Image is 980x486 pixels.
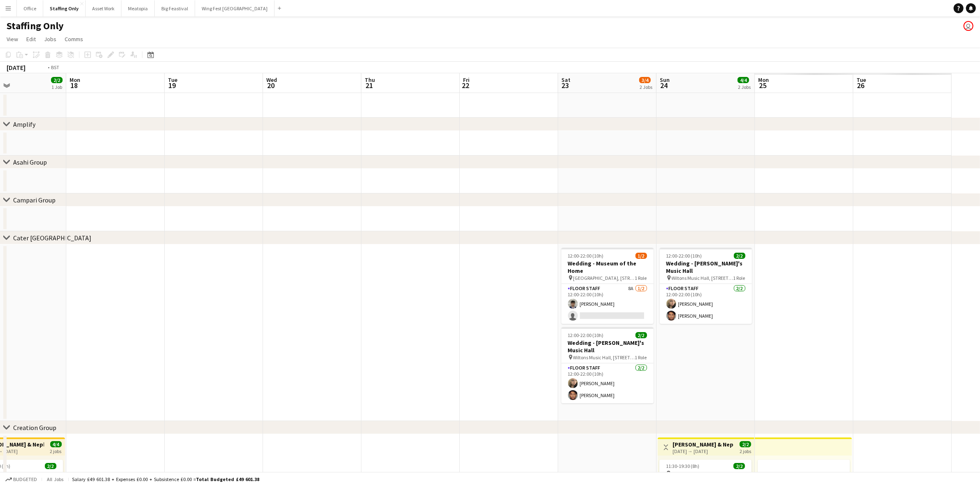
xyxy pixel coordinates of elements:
span: Edit [26,35,36,43]
app-user-avatar: Gorilla Staffing [964,21,973,31]
button: Office [17,0,43,16]
button: Staffing Only [43,0,86,16]
button: Big Feastival [155,0,195,16]
h1: Staffing Only [7,20,64,32]
span: All jobs [45,476,65,482]
span: Budgeted [13,477,37,482]
div: Asahi Group [13,158,47,166]
span: Jobs [44,35,56,43]
a: View [3,34,21,44]
a: Comms [61,34,86,44]
div: Campari Group [13,196,56,204]
div: Cater [GEOGRAPHIC_DATA] [13,234,91,242]
span: Total Budgeted £49 601.38 [196,476,259,482]
div: [DATE] [7,63,26,72]
span: View [7,35,18,43]
button: Asset Work [86,0,121,16]
div: Creation Group [13,423,56,432]
span: Comms [65,35,83,43]
button: Meatopia [121,0,155,16]
div: Amplify [13,120,35,128]
a: Jobs [41,34,60,44]
button: Budgeted [4,475,38,484]
div: Salary £49 601.38 + Expenses £0.00 + Subsistence £0.00 = [72,476,259,482]
a: Edit [23,34,39,44]
button: Wing Fest [GEOGRAPHIC_DATA] [195,0,275,16]
div: BST [51,64,59,70]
